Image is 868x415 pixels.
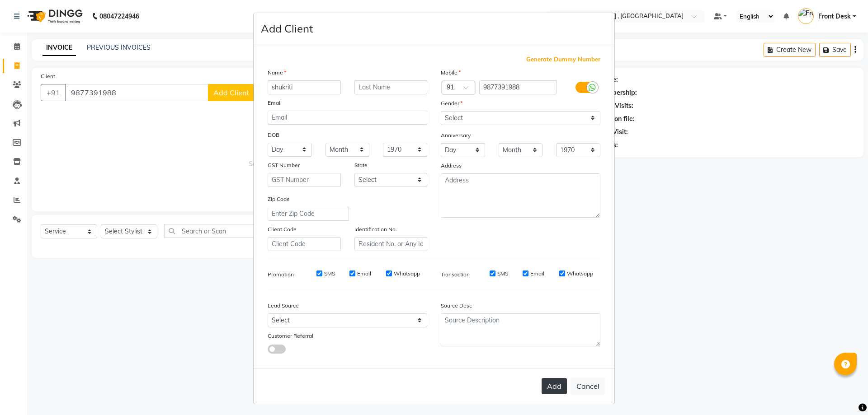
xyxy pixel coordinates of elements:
[261,20,313,37] h4: Add Client
[394,270,420,278] label: Whatsapp
[268,270,294,279] label: Promotion
[354,161,368,169] label: State
[268,173,341,187] input: GST Number
[479,80,557,94] input: Mobile
[324,270,335,278] label: SMS
[268,131,279,139] label: DOB
[567,270,593,278] label: Whatsapp
[441,162,462,170] label: Address
[268,225,297,233] label: Client Code
[497,270,508,278] label: SMS
[441,131,471,140] label: Anniversary
[354,225,397,233] label: Identification No.
[268,302,299,310] label: Lead Source
[268,195,290,203] label: Zip Code
[526,55,600,64] span: Generate Dummy Number
[268,69,286,77] label: Name
[571,378,605,395] button: Cancel
[268,161,300,169] label: GST Number
[441,99,462,107] label: Gender
[268,237,341,251] input: Client Code
[441,69,461,77] label: Mobile
[542,378,567,394] button: Add
[441,302,472,310] label: Source Desc
[357,270,371,278] label: Email
[268,111,427,125] input: Email
[268,332,313,340] label: Customer Referral
[268,80,341,94] input: First Name
[268,99,282,107] label: Email
[441,270,470,279] label: Transaction
[354,80,428,94] input: Last Name
[530,270,544,278] label: Email
[268,207,349,221] input: Enter Zip Code
[354,237,428,251] input: Resident No. or Any Id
